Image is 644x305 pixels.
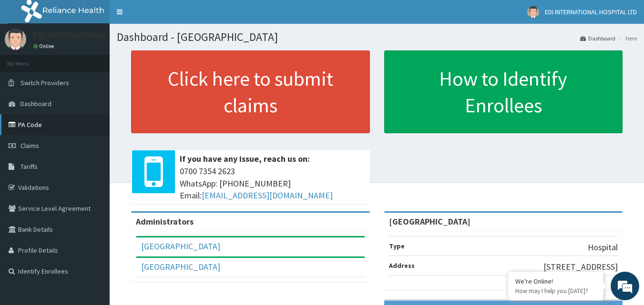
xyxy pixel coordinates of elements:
[20,99,51,108] span: Dashboard
[5,29,26,50] img: User Image
[545,8,637,16] span: EDI INTERNATIONAL HOSPITAL LTD
[33,43,56,49] a: Online
[543,261,618,273] p: [STREET_ADDRESS]
[389,242,405,250] b: Type
[616,34,637,42] li: Here
[33,31,163,39] p: EDI INTERNATIONAL HOSPITAL LTD
[156,5,179,28] div: Minimize live chat window
[202,190,333,201] a: [EMAIL_ADDRESS][DOMAIN_NAME]
[117,31,637,43] h1: Dashboard - [GEOGRAPHIC_DATA]
[20,79,69,87] span: Switch Providers
[515,277,596,285] div: We're Online!
[389,261,415,270] b: Address
[131,50,370,133] a: Click here to submit claims
[20,141,39,150] span: Claims
[5,204,182,237] textarea: Type your message and hit 'Enter'
[55,92,132,188] span: We're online!
[18,48,39,71] img: d_794563401_company_1708531726252_794563401
[515,287,596,295] p: How may I help you today?
[136,216,194,227] b: Administrators
[389,216,470,227] strong: [GEOGRAPHIC_DATA]
[180,153,310,164] b: If you have any issue, reach us on:
[580,34,615,42] a: Dashboard
[384,50,623,133] a: How to Identify Enrollees
[20,162,38,171] span: Tariffs
[527,6,539,18] img: User Image
[588,241,618,254] p: Hospital
[50,53,160,66] div: Chat with us now
[180,165,365,202] span: 0700 7354 2623 WhatsApp: [PHONE_NUMBER] Email:
[141,261,220,272] a: [GEOGRAPHIC_DATA]
[141,241,220,252] a: [GEOGRAPHIC_DATA]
